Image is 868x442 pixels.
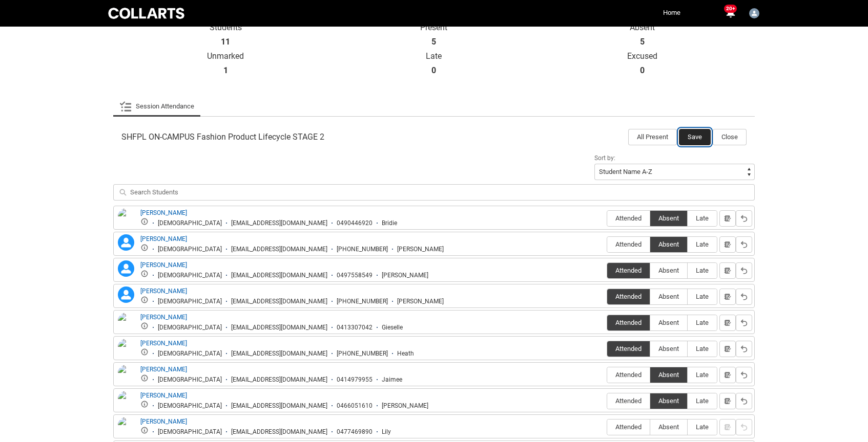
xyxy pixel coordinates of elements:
button: 20+ [724,7,736,19]
a: [PERSON_NAME] [140,392,187,399]
button: Reset [736,289,752,305]
button: Reset [736,393,752,409]
div: Lily [382,428,391,436]
div: [EMAIL_ADDRESS][DOMAIN_NAME] [231,272,327,279]
div: [EMAIL_ADDRESS][DOMAIN_NAME] [231,350,327,358]
div: [DEMOGRAPHIC_DATA] [158,298,222,305]
span: Attended [607,345,650,352]
div: [EMAIL_ADDRESS][DOMAIN_NAME] [231,402,327,410]
img: Jaimee Rogers [118,365,134,387]
div: 0497558549 [337,272,373,279]
span: Attended [607,397,650,405]
a: [PERSON_NAME] [140,235,187,242]
span: Attended [607,293,650,300]
span: Absent [650,293,687,300]
button: Close [713,129,747,145]
button: Notes [719,367,736,383]
img: Bridie O'Halloran [118,208,134,231]
button: Notes [719,236,736,253]
button: Reset [736,210,752,227]
p: Late [330,51,539,61]
span: Attended [607,267,650,274]
div: [PERSON_NAME] [397,298,444,305]
div: Heath [397,350,414,358]
input: Search Students [113,184,755,201]
div: [PHONE_NUMBER] [337,246,388,253]
strong: 5 [640,37,645,47]
span: Attended [607,319,650,326]
img: Gieselle Fraser [118,313,134,335]
span: Attended [607,214,650,222]
div: [EMAIL_ADDRESS][DOMAIN_NAME] [231,428,327,436]
strong: 0 [640,65,645,76]
img: Lily Lamont [118,417,134,439]
div: [DEMOGRAPHIC_DATA] [158,402,222,410]
p: Present [330,23,539,33]
button: Notes [719,289,736,305]
div: [PHONE_NUMBER] [337,298,388,305]
span: Late [688,371,717,379]
button: Reset [736,236,752,253]
lightning-icon: Claire Edwards [118,234,134,251]
div: [EMAIL_ADDRESS][DOMAIN_NAME] [231,246,327,253]
div: [DEMOGRAPHIC_DATA] [158,246,222,253]
div: 0490446920 [337,219,373,227]
div: [PHONE_NUMBER] [337,350,388,358]
img: Deborah.Pratt [749,8,759,18]
lightning-icon: Francesca Gattino [118,286,134,303]
div: 0466051610 [337,402,373,410]
button: Save [679,129,711,145]
div: [PERSON_NAME] [382,402,428,410]
p: Unmarked [121,51,330,61]
div: Jaimee [382,376,402,384]
a: Session Attendance [119,96,194,117]
span: Absent [650,240,687,248]
button: Notes [719,210,736,227]
div: 0477469890 [337,428,373,436]
span: Absent [650,397,687,405]
a: [PERSON_NAME] [140,209,187,216]
a: [PERSON_NAME] [140,340,187,347]
button: Reset [736,341,752,357]
span: Attended [607,371,650,379]
div: [DEMOGRAPHIC_DATA] [158,324,222,331]
span: Attended [607,423,650,431]
a: [PERSON_NAME] [140,288,187,295]
button: User Profile Deborah.Pratt [747,4,762,20]
div: Gieselle [382,324,403,331]
div: [EMAIL_ADDRESS][DOMAIN_NAME] [231,324,327,331]
strong: 1 [223,65,228,76]
a: [PERSON_NAME] [140,366,187,373]
button: Reset [736,367,752,383]
button: Reset [736,262,752,279]
a: [PERSON_NAME] [140,418,187,425]
button: Notes [719,393,736,409]
span: Late [688,267,717,274]
button: Notes [719,262,736,279]
span: Late [688,319,717,326]
span: Absent [650,267,687,274]
p: Absent [538,23,747,33]
p: Excused [538,51,747,61]
span: Late [688,423,717,431]
strong: 11 [221,37,230,47]
div: [PERSON_NAME] [382,272,428,279]
a: [PERSON_NAME] [140,314,187,321]
div: 0414979955 [337,376,373,384]
span: SHFPL ON-CAMPUS Fashion Product Lifecycle STAGE 2 [121,132,324,142]
span: Late [688,214,717,222]
span: Absent [650,423,687,431]
span: Late [688,345,717,352]
span: Absent [650,319,687,326]
span: Late [688,293,717,300]
strong: 5 [431,37,436,47]
div: [DEMOGRAPHIC_DATA] [158,350,222,358]
a: Home [660,5,683,20]
li: Session Attendance [113,96,200,117]
span: Late [688,397,717,405]
div: [DEMOGRAPHIC_DATA] [158,428,222,436]
a: [PERSON_NAME] [140,261,187,269]
span: Sort by: [594,154,615,162]
span: Late [688,240,717,248]
button: Notes [719,341,736,357]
